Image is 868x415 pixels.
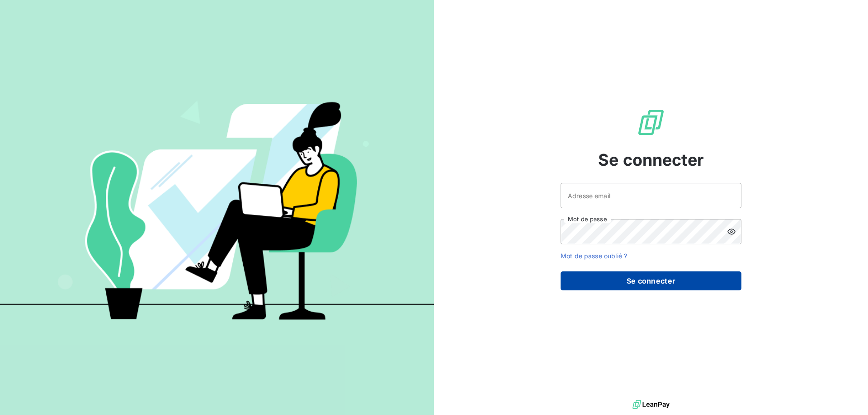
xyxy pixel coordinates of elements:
[561,271,741,290] button: Se connecter
[561,183,741,208] input: placeholder
[632,398,670,411] img: logo
[561,252,627,260] a: Mot de passe oublié ?
[637,108,665,137] img: Logo LeanPay
[598,148,704,172] span: Se connecter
